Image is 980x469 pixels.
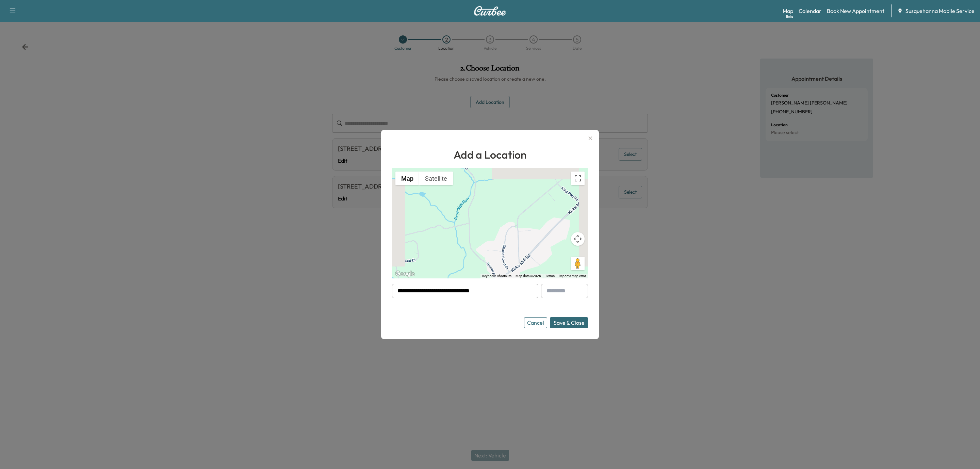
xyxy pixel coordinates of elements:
h1: Add a Location [392,146,588,163]
a: Report a map error [559,274,586,278]
a: Terms (opens in new tab) [545,274,555,278]
button: Drag Pegman onto the map to open Street View [571,257,585,270]
button: Show satellite imagery [419,172,453,185]
a: Calendar [799,7,821,15]
a: Book New Appointment [827,7,884,15]
button: Cancel [524,317,547,328]
button: Map camera controls [571,232,585,246]
img: Curbee Logo [474,6,506,16]
div: Beta [786,14,793,19]
button: Show street map [395,172,419,185]
button: Toggle fullscreen view [571,172,585,185]
a: MapBeta [783,7,793,15]
img: Google [394,270,416,278]
span: Map data ©2025 [516,274,541,278]
button: Save & Close [550,317,588,328]
button: Keyboard shortcuts [482,274,511,278]
span: Susquehanna Mobile Service [905,7,975,15]
a: Open this area in Google Maps (opens a new window) [394,270,416,278]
